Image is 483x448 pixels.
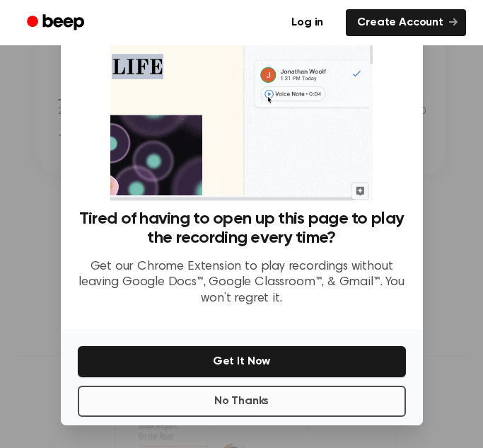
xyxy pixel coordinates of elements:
h3: Tired of having to open up this page to play the recording every time? [78,209,406,248]
button: No Thanks [78,386,406,417]
a: Beep [17,9,97,37]
button: Get It Now [78,346,406,377]
a: Create Account [346,9,466,36]
a: Log in [277,6,337,39]
p: Get our Chrome Extension to play recordings without leaving Google Docs™, Google Classroom™, & Gm... [78,259,406,307]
